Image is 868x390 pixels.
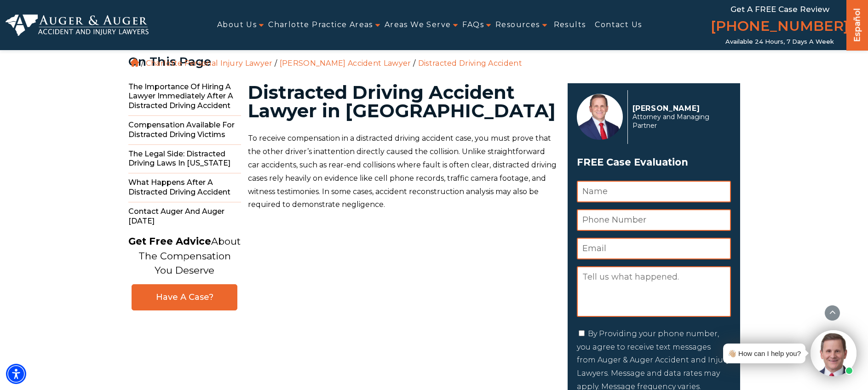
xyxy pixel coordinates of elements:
[6,14,149,36] img: Auger & Auger Accident and Injury Lawyers Logo
[595,15,642,35] a: Contact Us
[711,16,849,38] a: [PHONE_NUMBER]
[824,305,840,321] button: scroll to up
[632,104,726,113] p: [PERSON_NAME]
[128,202,241,231] span: Contact Auger and Auger [DATE]
[385,15,451,35] a: Areas We Serve
[131,58,139,67] a: Home
[462,15,484,35] a: FAQs
[632,113,726,130] span: Attorney and Managing Partner
[730,5,829,14] span: Get a FREE Case Review
[146,59,273,68] a: Charlotte Personal Injury Lawyer
[128,173,241,202] span: What Happens After a Distracted Driving Accident
[577,238,731,259] input: Email
[554,15,586,35] a: Results
[132,284,237,310] a: Have A Case?
[248,83,557,120] h1: Distracted Driving Accident Lawyer in [GEOGRAPHIC_DATA]
[577,181,731,202] input: Name
[280,59,411,68] a: [PERSON_NAME] Accident Lawyer
[811,330,857,376] img: Intaker widget Avatar
[128,235,211,247] strong: Get Free Advice
[128,145,241,174] span: The Legal Side: Distracted Driving Laws in [US_STATE]
[128,234,241,278] p: About The Compensation You Deserve
[141,292,228,303] span: Have A Case?
[416,59,524,68] li: Distracted Driving Accident
[248,225,557,386] iframe: YouTube video player
[248,134,557,209] span: To receive compensation in a distracted driving accident case, you must prove that the other driv...
[128,116,241,145] span: Compensation Available for Distracted Driving Victims
[6,364,26,384] div: Accessibility Menu
[217,15,257,35] a: About Us
[268,15,373,35] a: Charlotte Practice Areas
[725,38,834,46] span: Available 24 Hours, 7 Days a Week
[577,94,623,140] img: Herbert Auger
[128,78,241,116] span: The Importance of Hiring a Lawyer Immediately After a Distracted Driving Accident
[577,209,731,231] input: Phone Number
[728,347,801,360] div: 👋🏼 How can I help you?
[577,154,731,171] h3: FREE Case Evaluation
[495,15,540,35] a: Resources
